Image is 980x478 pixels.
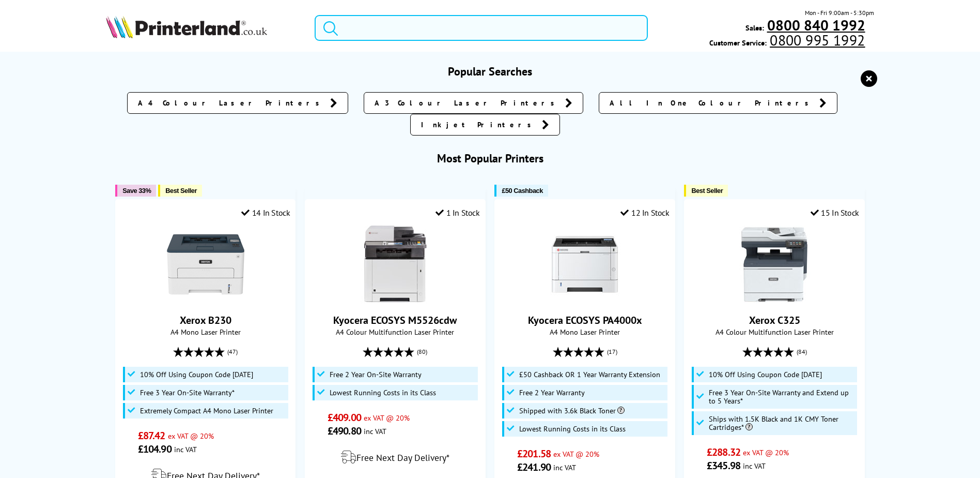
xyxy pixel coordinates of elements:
a: Kyocera ECOSYS PA4000x [546,295,624,305]
span: ex VAT @ 20% [553,449,599,459]
span: All In One Colour Printers [610,98,814,108]
span: Free 2 Year On-Site Warranty [330,370,422,379]
span: £50 Cashback OR 1 Year Warranty Extension [519,370,660,379]
span: ex VAT @ 20% [743,447,789,457]
img: Xerox C325 [736,226,813,303]
div: 14 In Stock [241,207,290,218]
div: 1 In Stock [435,207,480,218]
span: Best Seller [165,187,197,195]
button: £50 Cashback [494,185,548,197]
h3: Popular Searches [106,64,874,79]
span: £87.42 [138,429,165,442]
a: Printerland Logo [106,16,302,40]
span: inc VAT [174,444,197,454]
span: Ships with 1.5K Black and 1K CMY Toner Cartridges* [709,415,855,431]
span: inc VAT [553,462,576,472]
a: Inkjet Printers [410,114,560,136]
div: 15 In Stock [811,207,859,218]
a: Kyocera ECOSYS M5526cdw [356,295,434,305]
span: Save 33% [122,187,151,195]
span: A4 Mono Laser Printer [500,327,669,337]
span: Inkjet Printers [421,119,537,130]
span: Lowest Running Costs in its Class [330,389,436,397]
span: Sales: [745,23,764,33]
span: £50 Cashback [502,187,542,195]
a: Xerox B230 [167,295,244,305]
a: Xerox C325 [736,295,813,305]
span: £490.80 [328,424,361,438]
span: Best Seller [691,187,723,195]
span: (17) [607,342,617,362]
span: 10% Off Using Coupon Code [DATE] [709,370,822,379]
span: £345.98 [707,459,740,472]
span: £104.90 [138,442,172,456]
span: £241.90 [517,460,551,474]
img: Xerox B230 [167,226,244,303]
span: £288.32 [707,445,740,459]
a: Xerox C325 [749,313,800,327]
div: modal_delivery [310,443,479,472]
h3: Most Popular Printers [106,151,874,166]
button: Save 33% [115,185,156,197]
span: (84) [797,342,807,362]
span: A4 Colour Multifunction Laser Printer [690,327,859,337]
span: Extremely Compact A4 Mono Laser Printer [140,407,273,415]
a: Xerox B230 [180,313,231,327]
img: Kyocera ECOSYS PA4000x [546,226,624,303]
span: A4 Colour Laser Printers [138,98,325,108]
span: ex VAT @ 20% [168,431,214,441]
span: Free 3 Year On-Site Warranty* [140,389,235,397]
a: All In One Colour Printers [599,92,837,114]
span: (47) [227,342,238,362]
span: inc VAT [364,426,386,436]
span: 10% Off Using Coupon Code [DATE] [140,370,253,379]
span: (80) [417,342,427,362]
span: Lowest Running Costs in its Class [519,425,626,433]
span: £409.00 [328,411,361,424]
a: Kyocera ECOSYS PA4000x [528,313,642,327]
span: £201.58 [517,447,551,460]
span: A4 Mono Laser Printer [121,327,290,337]
button: Best Seller [158,185,202,197]
input: Search product or brand [315,15,648,41]
div: 12 In Stock [620,207,669,218]
img: Kyocera ECOSYS M5526cdw [356,226,434,303]
span: A3 Colour Laser Printers [375,98,560,108]
button: Best Seller [684,185,728,197]
a: A3 Colour Laser Printers [364,92,583,114]
span: A4 Colour Multifunction Laser Printer [310,327,479,337]
span: Customer Service: [709,35,874,48]
span: ex VAT @ 20% [364,413,410,423]
a: 0800 840 1992 [764,20,874,31]
span: Mon - Fri 9:00am - 5:30pm [805,8,874,18]
img: Printerland Logo [106,16,267,38]
span: Free 2 Year Warranty [519,389,585,397]
span: Shipped with 3.6k Black Toner [519,407,625,415]
a: 0800 840 1992 [766,16,874,35]
span: inc VAT [743,461,766,471]
a: A4 Colour Laser Printers [127,92,348,114]
span: Free 3 Year On-Site Warranty and Extend up to 5 Years* [709,389,855,405]
a: Kyocera ECOSYS M5526cdw [333,313,457,327]
a: 0800 995 1992 [768,31,874,50]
